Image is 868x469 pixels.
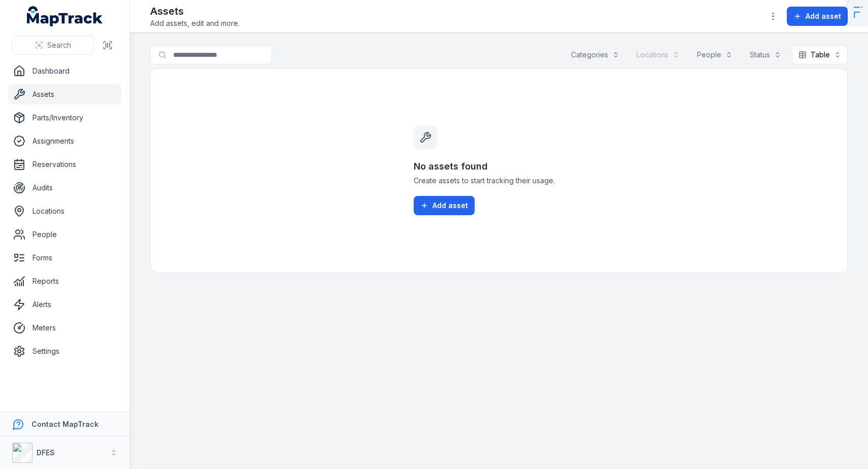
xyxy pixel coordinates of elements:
[806,11,841,21] span: Add asset
[8,248,121,268] a: Forms
[743,45,788,64] button: Status
[8,178,121,198] a: Audits
[8,294,121,315] a: Alerts
[8,318,121,338] a: Meters
[12,36,94,55] button: Search
[27,6,103,26] a: MapTrack
[8,154,121,175] a: Reservations
[8,61,121,81] a: Dashboard
[414,176,584,186] span: Create assets to start tracking their usage.
[8,84,121,105] a: Assets
[432,200,468,211] span: Add asset
[8,341,121,361] a: Settings
[150,4,240,18] h2: Assets
[31,420,98,428] strong: Contact MapTrack
[414,196,475,215] button: Add asset
[47,40,71,50] span: Search
[414,159,584,174] h3: No assets found
[690,45,739,64] button: People
[37,448,55,457] strong: DFES
[8,201,121,221] a: Locations
[792,45,848,64] button: Table
[8,224,121,245] a: People
[8,131,121,151] a: Assignments
[150,18,240,28] span: Add assets, edit and more.
[787,7,848,26] button: Add asset
[8,108,121,128] a: Parts/Inventory
[8,271,121,291] a: Reports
